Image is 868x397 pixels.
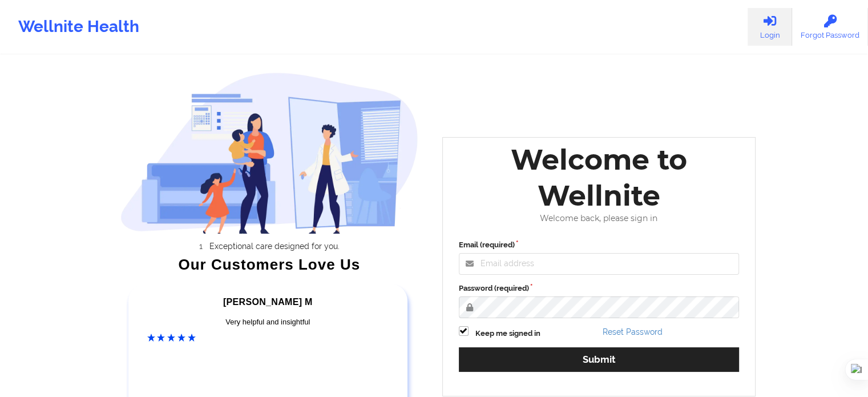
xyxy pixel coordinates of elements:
a: Reset Password [603,327,663,336]
a: Login [748,8,792,46]
img: wellnite-auth-hero_200.c722682e.png [120,72,418,234]
label: Keep me signed in [475,328,540,339]
li: Exceptional care designed for you. [131,242,418,251]
input: Email address [459,253,740,275]
div: Our Customers Love Us [120,259,418,270]
label: Email (required) [459,239,740,251]
div: Welcome to Wellnite [451,142,748,214]
div: Very helpful and insightful [147,316,389,328]
button: Submit [459,347,740,372]
a: Forgot Password [792,8,868,46]
div: Welcome back, please sign in [451,214,748,223]
span: [PERSON_NAME] M [223,297,313,307]
label: Password (required) [459,283,740,294]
